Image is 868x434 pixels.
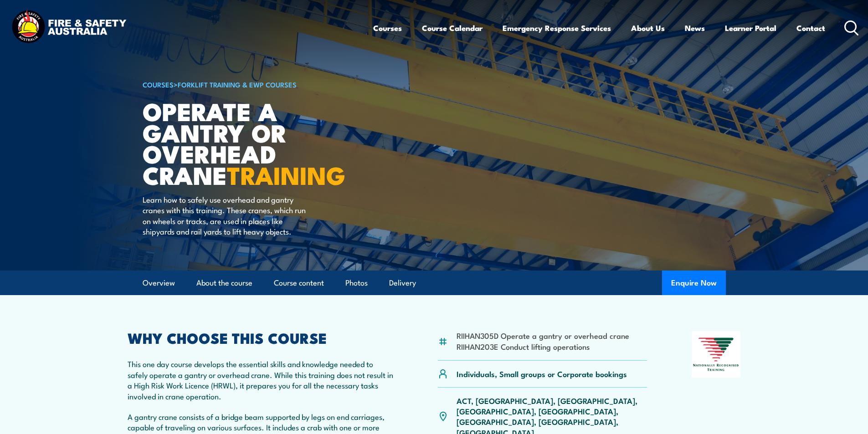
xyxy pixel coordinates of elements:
a: Emergency Response Services [503,16,611,40]
p: Learn how to safely use overhead and gantry cranes with this training. These cranes, which run on... [143,194,309,237]
h6: > [143,79,368,90]
a: Courses [373,16,402,40]
a: Course content [274,271,324,295]
strong: TRAINING [227,155,345,193]
a: Overview [143,271,175,295]
a: About Us [631,16,665,40]
p: This one day course develops the essential skills and knowledge needed to safely operate a gantry... [128,358,394,401]
a: Delivery [389,271,416,295]
p: Individuals, Small groups or Corporate bookings [457,368,627,379]
img: Nationally Recognised Training logo. [692,331,741,378]
a: Photos [345,271,368,295]
li: RIIHAN305D Operate a gantry or overhead crane [457,330,629,341]
h2: WHY CHOOSE THIS COURSE [128,331,394,344]
a: About the course [196,271,252,295]
button: Enquire Now [662,271,726,295]
a: Forklift Training & EWP Courses [178,79,297,89]
a: Learner Portal [725,16,776,40]
a: News [685,16,705,40]
a: Course Calendar [422,16,483,40]
a: Contact [796,16,825,40]
h1: Operate a Gantry or Overhead Crane [143,100,368,185]
a: COURSES [143,79,174,89]
li: RIIHAN203E Conduct lifting operations [457,341,629,352]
